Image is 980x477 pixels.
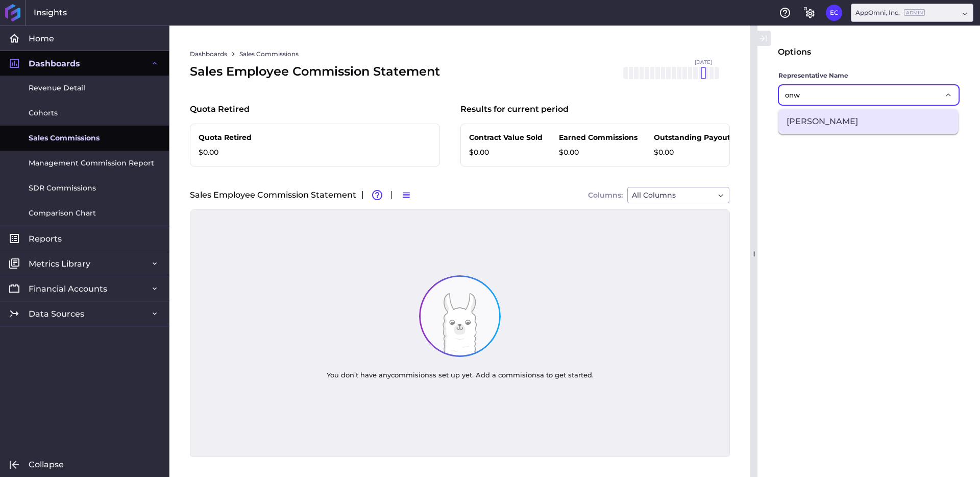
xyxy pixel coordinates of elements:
[454,216,523,225] span: Commission Event
[778,109,958,134] span: David Onwukwe
[29,83,85,93] span: Revenue Detail
[695,60,712,86] span: [DATE]
[654,147,730,158] p: $0.00
[29,133,100,144] span: Sales Commissions
[469,132,543,143] p: Contract Value Sold
[190,62,440,81] div: Sales Employee Commission Statement
[904,9,925,16] ins: Admin
[199,147,265,158] p: $0.00
[314,359,606,391] div: You don’t have any commisions s set up yet. Add a commisions a to get started.
[29,208,96,219] span: Comparison Chart
[29,108,58,118] span: Cohorts
[778,46,811,58] div: Options
[29,183,96,194] span: SDR Commissions
[239,50,299,59] a: Sales Commissions
[777,5,793,21] button: Help
[190,103,250,115] p: Quota Retired
[190,50,227,59] a: Dashboards
[469,147,543,158] p: $0.00
[778,70,848,81] span: Representative Name
[29,33,54,44] span: Home
[199,132,265,143] p: Quota Retired
[199,216,252,225] span: Earned Month
[29,158,154,169] span: Management Commission Report
[778,85,959,105] div: Dropdown select
[29,233,62,244] span: Reports
[588,192,623,199] span: Columns:
[326,216,379,225] span: Payout Month
[709,216,746,225] span: Customer
[851,4,973,22] div: Dropdown select
[559,132,638,143] p: Earned Commissions
[855,8,925,17] div: AppOmni, Inc.
[29,58,80,69] span: Dashboards
[559,147,638,158] p: $0.00
[801,5,818,21] button: General Settings
[29,258,90,269] span: Metrics Library
[29,283,107,294] span: Financial Accounts
[654,132,730,143] p: Outstanding Payout
[29,308,84,319] span: Data Sources
[190,187,730,203] div: Sales Employee Commission Statement
[581,216,643,225] span: Sales Rep E-mail
[29,459,64,470] span: Collapse
[785,89,801,101] input: Select Rep Name
[632,189,676,201] span: All Columns
[826,5,842,21] button: User Menu
[460,103,569,115] p: Results for current period
[627,187,729,203] div: Dropdown select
